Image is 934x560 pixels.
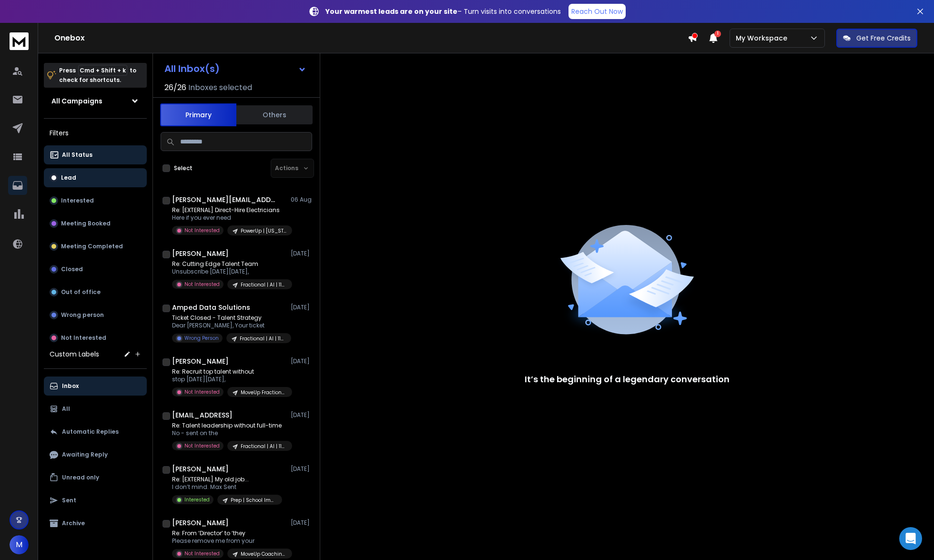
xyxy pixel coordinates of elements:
[62,451,108,458] p: Awaiting Reply
[172,214,286,222] p: Here if you ever need
[44,145,147,164] button: All Status
[51,96,102,106] h1: All Campaigns
[62,497,76,504] p: Sent
[325,7,457,16] strong: Your warmest leads are on your site
[172,537,286,545] p: Please remove me from your
[291,304,312,311] p: [DATE]
[236,104,313,125] button: Others
[184,550,220,557] p: Not Interested
[78,65,127,76] span: Cmd + Shift + k
[44,237,147,256] button: Meeting Completed
[325,7,561,16] p: – Turn visits into conversations
[157,59,314,78] button: All Inbox(s)
[172,322,286,329] p: Dear [PERSON_NAME], Your ticket
[291,357,312,365] p: [DATE]
[62,382,79,390] p: Inbox
[184,442,220,449] p: Not Interested
[241,389,286,396] p: MoveUp Fractional | 200-1000 | Safe
[856,33,911,43] p: Get Free Credits
[172,268,286,275] p: Unsubscribe [DATE][DATE],
[54,32,688,44] h1: Onebox
[241,227,286,234] p: PowerUp | [US_STATE] | Safe
[62,405,70,413] p: All
[172,249,229,258] h1: [PERSON_NAME]
[571,7,623,16] p: Reach Out Now
[44,468,147,487] button: Unread only
[241,281,286,288] p: Fractional | AI | 11-1000 | Safe
[62,151,92,159] p: All Status
[44,491,147,510] button: Sent
[172,529,286,537] p: Re: From ‘Director’ to ‘they
[172,376,286,383] p: stop [DATE][DATE],
[59,66,136,85] p: Press to check for shortcuts.
[172,195,277,204] h1: [PERSON_NAME][EMAIL_ADDRESS][PERSON_NAME][PERSON_NAME][DOMAIN_NAME]
[62,519,85,527] p: Archive
[44,214,147,233] button: Meeting Booked
[44,126,147,140] h3: Filters
[44,422,147,441] button: Automatic Replies
[61,265,83,273] p: Closed
[291,519,312,527] p: [DATE]
[184,388,220,396] p: Not Interested
[44,514,147,533] button: Archive
[44,283,147,302] button: Out of office
[184,227,220,234] p: Not Interested
[291,411,312,419] p: [DATE]
[50,349,99,359] h3: Custom Labels
[525,373,730,386] p: It’s the beginning of a legendary conversation
[184,496,210,503] p: Interested
[291,250,312,257] p: [DATE]
[62,428,119,436] p: Automatic Replies
[184,335,219,342] p: Wrong Person
[172,476,282,483] p: Re: [EXTERNAL] My old job...
[172,314,286,322] p: Ticket Closed - Talent Strategy
[61,288,101,296] p: Out of office
[10,32,29,50] img: logo
[10,535,29,554] button: M
[61,220,111,227] p: Meeting Booked
[836,29,917,48] button: Get Free Credits
[172,303,250,312] h1: Amped Data Solutions
[188,82,252,93] h3: Inboxes selected
[61,334,106,342] p: Not Interested
[44,445,147,464] button: Awaiting Reply
[44,399,147,418] button: All
[172,518,229,528] h1: [PERSON_NAME]
[241,443,286,450] p: Fractional | AI | 11-1000 | Safe
[44,260,147,279] button: Closed
[61,197,94,204] p: Interested
[61,311,104,319] p: Wrong person
[291,465,312,473] p: [DATE]
[172,368,286,376] p: Re: Recruit top talent without
[172,356,229,366] h1: [PERSON_NAME]
[240,335,285,342] p: Fractional | AI | 11-1000 | Safe
[172,206,286,214] p: Re: [EXTERNAL] Direct-Hire Electricians
[44,191,147,210] button: Interested
[44,328,147,347] button: Not Interested
[61,243,123,250] p: Meeting Completed
[172,429,286,437] p: No - sent on the
[184,281,220,288] p: Not Interested
[172,422,286,429] p: Re: Talent leadership without full-time
[231,497,276,504] p: Prep | School Improvement | 8-Week Program / Interview Coach | Safe (K-12 Data)
[164,82,186,93] span: 26 / 26
[160,103,236,126] button: Primary
[569,4,626,19] a: Reach Out Now
[44,92,147,111] button: All Campaigns
[61,174,76,182] p: Lead
[172,260,286,268] p: Re: Cutting Edge Talent Team
[172,464,229,474] h1: [PERSON_NAME]
[899,527,922,550] div: Open Intercom Messenger
[714,31,721,37] span: 1
[174,164,193,172] label: Select
[736,33,791,43] p: My Workspace
[62,474,99,481] p: Unread only
[241,550,286,558] p: MoveUp Coaching - Directors | Safe
[44,377,147,396] button: Inbox
[44,168,147,187] button: Lead
[291,196,312,204] p: 06 Aug
[44,305,147,325] button: Wrong person
[172,483,282,491] p: I don’t mind. Max Sent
